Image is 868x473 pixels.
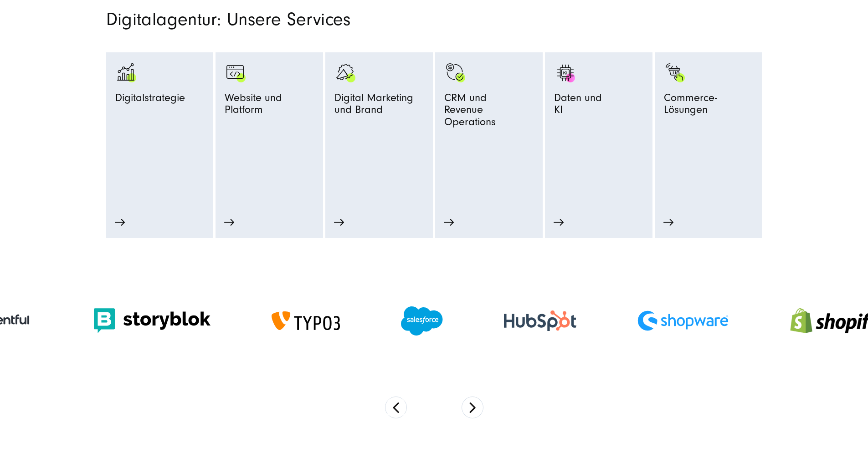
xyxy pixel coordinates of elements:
button: Previous [385,397,407,418]
span: CRM und Revenue Operations [444,92,534,132]
span: Daten und KI [554,92,602,120]
span: Commerce-Lösungen [664,92,753,120]
a: advertising-megaphone-business-products_black advertising-megaphone-business-products_white Digit... [334,61,424,176]
span: Website und Platform [225,92,314,120]
a: Bild eines Fingers, der auf einen schwarzen Einkaufswagen mit grünen Akzenten klickt: Digitalagen... [664,61,753,195]
a: Browser Symbol als Zeichen für Web Development - Digitalagentur SUNZINET programming-browser-prog... [225,61,314,195]
img: TYPO3 Gold Memeber Agentur - Digitalagentur für TYPO3 CMS Entwicklung SUNZINET [272,311,340,331]
span: Digitalstrategie [115,92,185,108]
img: HubSpot Gold Partner Agentur - Digitalagentur SUNZINET [504,310,576,331]
img: Salesforce Partner Agentur - Digitalagentur SUNZINET [401,306,443,336]
button: Next [462,397,483,418]
img: Shopware Partner Agentur - Digitalagentur SUNZINET [637,310,729,331]
img: Storyblok logo Storyblok Headless CMS Agentur SUNZINET (1) [94,308,211,333]
a: KI 1 KI 1 Daten undKI [554,61,643,176]
h2: Digitalagentur: Unsere Services [106,11,539,28]
a: analytics-graph-bar-business analytics-graph-bar-business_white Digitalstrategie [115,61,205,195]
a: Symbol mit einem Haken und einem Dollarzeichen. monetization-approve-business-products_white CRM ... [444,61,534,195]
span: Digital Marketing und Brand [334,92,413,120]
